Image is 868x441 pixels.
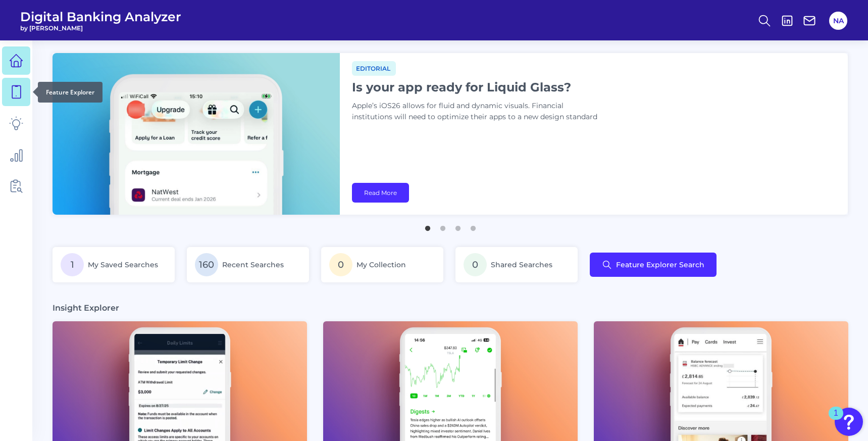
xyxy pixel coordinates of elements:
div: 1 [834,413,838,426]
span: 0 [329,253,352,276]
p: Apple’s iOS26 allows for fluid and dynamic visuals. Financial institutions will need to optimize ... [352,101,604,123]
a: Read More [352,183,409,203]
a: 160Recent Searches [187,247,309,282]
button: 1 [423,221,433,231]
h1: Is your app ready for Liquid Glass? [352,80,604,94]
span: 160 [195,253,218,276]
h3: Insight Explorer [53,303,119,313]
button: 4 [468,221,478,231]
a: 1My Saved Searches [53,247,175,282]
span: Editorial [352,61,396,76]
div: Feature Explorer [38,82,103,103]
a: Editorial [352,63,396,73]
span: My Saved Searches [88,260,158,269]
span: Digital Banking Analyzer [20,9,181,24]
span: Shared Searches [491,260,552,269]
button: Open Resource Center, 1 new notification [835,408,863,436]
span: 1 [61,253,84,276]
span: Feature Explorer Search [616,261,704,269]
button: 2 [438,221,448,231]
a: 0My Collection [321,247,443,282]
a: 0Shared Searches [455,247,578,282]
button: NA [829,12,847,30]
span: by [PERSON_NAME] [20,24,181,32]
span: Recent Searches [222,260,284,269]
button: Feature Explorer Search [590,253,717,277]
span: My Collection [356,260,406,269]
img: bannerImg [53,53,340,215]
button: 3 [453,221,463,231]
span: 0 [464,253,487,276]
